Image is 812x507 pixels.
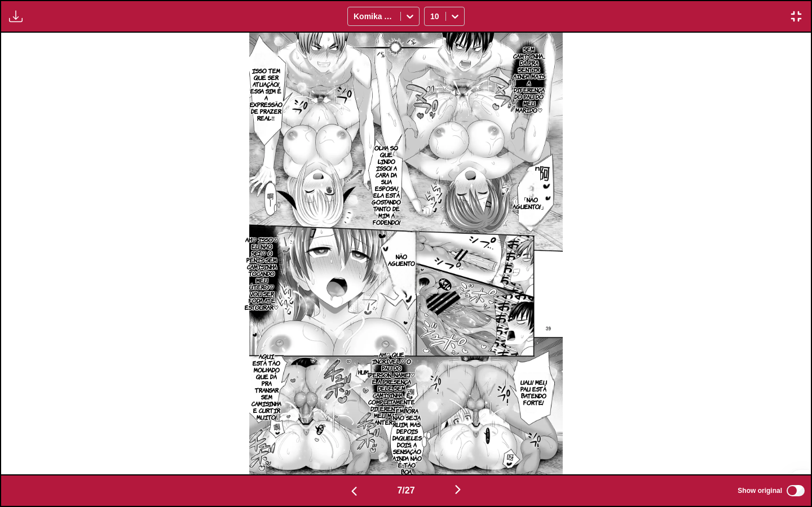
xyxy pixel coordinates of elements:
[514,376,553,408] p: Uau! Meu pau está batendo forte!
[242,234,281,313] p: Ah♡ Isso♡ Eu não sei♡ O pênis sem camisinha tocando meu útero♡ Vou ser foda até estourar♡
[347,484,361,498] img: Previous page
[384,251,420,269] p: Não aguento
[249,33,562,474] img: Manga Panel
[248,65,285,123] p: Isso tem que ser atuação! Essa sim é a expressão de prazer real‼
[249,350,284,422] p: Aqui está tão molhado que dá pra transar sem camisinha e curtir muito!
[738,487,782,495] span: Show original
[369,142,403,228] p: Olha só que lindo isso! A cara da sua esposa! Ela está gostando tanto de mim a fodendo!
[511,43,548,115] p: Sem camisinha... dá pra sentir ainda mais a diferença do pau do meu marido♡
[390,405,424,477] p: Embora não seja ruim, mas depois daqueles dois, a sensação ainda não é tão boa.
[787,485,805,496] input: Show original
[356,366,372,377] p: Hum,
[451,483,465,496] img: Next page
[397,486,414,496] span: 7 / 27
[9,10,23,23] img: Download translated images
[365,349,417,428] p: Ah♡ Que incrível♡ O pau do [PERSON_NAME]♡ E a presença dele sem camisinha... é completamente dife...
[510,194,549,212] p: 「Não aguento!」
